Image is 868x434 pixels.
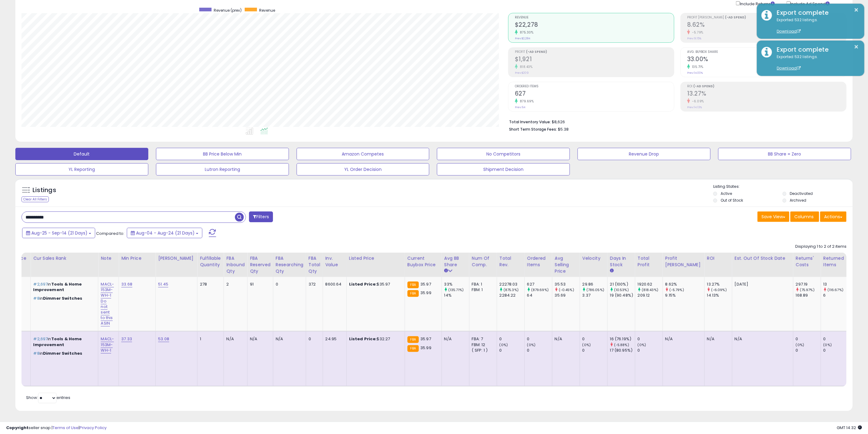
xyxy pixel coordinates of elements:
[823,348,848,353] div: 0
[33,281,82,293] span: Tools & Home Improvement
[101,281,114,326] a: MACL-153M-WH-1 Do not sent to this ASIN
[531,287,549,292] small: (879.69%)
[500,342,508,347] small: (0%)
[823,342,832,347] small: (0%)
[665,336,700,342] div: N/A
[420,336,431,342] span: 35.97
[249,211,273,222] button: Filters
[823,293,848,298] div: 6
[693,84,714,89] b: (-Ad Spend)
[43,350,82,356] span: Dimmer Switches
[735,255,791,262] div: Est. Out Of Stock Date
[638,342,646,347] small: (0%)
[794,214,814,220] span: Columns
[33,351,93,356] p: in
[136,230,195,236] span: Aug-04 - Aug-24 (21 Days)
[687,105,702,109] small: Prev: 14.13%
[349,336,377,342] b: Listed Price:
[448,287,464,292] small: (135.71%)
[837,425,862,431] span: 2025-09-16 14:32 GMT
[790,211,819,222] button: Columns
[158,255,195,262] div: [PERSON_NAME]
[276,255,303,274] div: FBA Researching Qty
[582,255,605,262] div: Velocity
[527,293,552,298] div: 64
[555,282,580,287] div: 35.53
[582,282,607,287] div: 29.86
[26,395,70,400] span: Show: entries
[796,342,804,347] small: (0%)
[444,293,469,298] div: 14%
[500,336,524,342] div: 0
[515,56,674,64] h2: $1,921
[582,342,591,347] small: (0%)
[735,282,788,287] p: [DATE]
[515,71,529,75] small: Prev: $209
[614,287,629,292] small: (10.53%)
[796,336,821,342] div: 0
[407,282,419,288] small: FBA
[96,231,124,236] span: Compared to:
[665,282,704,287] div: 8.62%
[721,191,732,196] label: Active
[854,43,859,51] button: ×
[101,255,116,262] div: Note
[823,282,848,287] div: 13
[325,255,344,268] div: Inv. value
[407,345,419,352] small: FBA
[420,290,431,296] span: 35.99
[707,293,732,298] div: 14.13%
[121,255,153,262] div: Min Price
[555,336,575,342] div: N/A
[687,71,703,75] small: Prev: 14.00%
[407,336,419,343] small: FBA
[690,99,704,104] small: -6.09%
[559,287,574,292] small: (-0.45%)
[713,184,853,190] p: Listing States:
[6,255,28,268] div: Low Price FBA
[297,148,430,160] button: Amazon Competes
[515,105,525,109] small: Prev: 64
[721,198,743,203] label: Out of Stock
[527,282,552,287] div: 627
[515,37,530,40] small: Prev: $2,284
[518,99,534,104] small: 879.69%
[515,50,674,54] span: Profit
[200,282,219,287] div: 278
[33,350,39,356] span: #8
[796,293,821,298] div: 168.89
[823,255,846,268] div: Returned Items
[687,21,846,30] h2: 8.62%
[638,255,660,268] div: Total Profit
[558,126,569,132] span: $5.38
[796,282,821,287] div: 297.19
[827,287,843,292] small: (116.67%)
[158,336,169,342] a: 53.08
[420,345,431,351] span: 35.99
[33,255,95,262] div: Cur Sales Rank
[297,163,430,176] button: YL Order Decision
[349,281,377,287] b: Listed Price:
[687,16,846,19] span: Profit [PERSON_NAME]
[500,282,524,287] div: 22278.03
[687,50,846,54] span: Avg. Buybox Share
[725,15,746,20] b: (-Ad Spend)
[555,255,577,274] div: Avg Selling Price
[772,8,860,17] div: Export complete
[515,85,674,88] span: Ordered Items
[586,287,604,292] small: (786.05%)
[610,336,635,342] div: 16 (76.19%)
[22,228,95,238] button: Aug-25 - Sep-14 (21 Days)
[614,342,629,347] small: (-5.88%)
[80,425,107,431] a: Privacy Policy
[309,336,318,342] div: 0
[707,255,730,262] div: ROI
[687,90,846,98] h2: 13.27%
[156,148,289,160] button: BB Price Below Min
[610,293,635,298] div: 19 (90.48%)
[638,348,663,353] div: 0
[101,336,114,353] a: MACL-153M-WH-1
[707,336,727,342] div: N/A
[687,85,846,88] span: ROI
[687,37,701,40] small: Prev: 9.15%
